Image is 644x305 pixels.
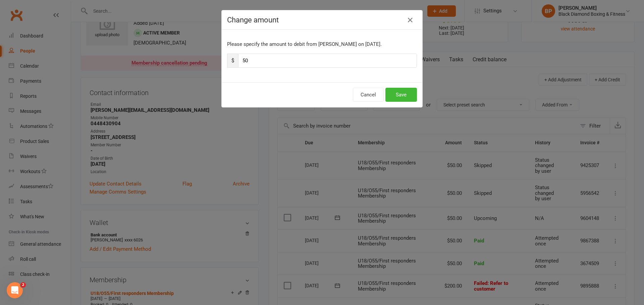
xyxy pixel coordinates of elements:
[227,16,417,24] h4: Change amount
[405,15,416,25] button: Close
[227,54,238,68] span: $
[227,40,417,48] p: Please specify the amount to debit from [PERSON_NAME] on [DATE].
[20,282,26,288] span: 2
[7,282,23,298] iframe: Intercom live chat
[385,88,417,102] button: Save
[353,88,384,102] button: Cancel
